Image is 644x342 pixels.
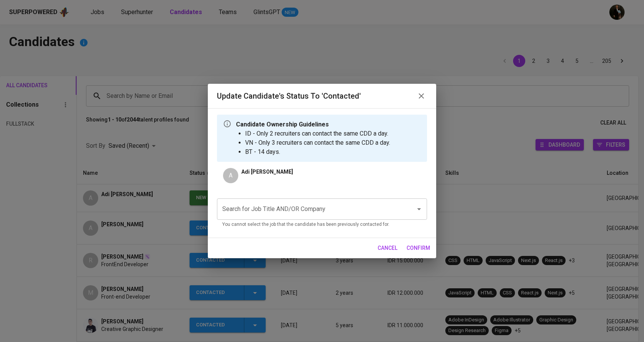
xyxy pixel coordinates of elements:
[403,241,433,255] button: confirm
[236,120,390,129] p: Candidate Ownership Guidelines
[217,90,361,102] h6: Update Candidate's Status to 'Contacted'
[245,147,390,157] li: BT - 14 days.
[245,138,390,147] li: VN - Only 3 recruiters can contact the same CDD a day.
[222,221,422,229] p: You cannot select the job that the candidate has been previously contacted for.
[241,168,293,176] p: Adi [PERSON_NAME]
[245,129,390,138] li: ID - Only 2 recruiters can contact the same CDD a day.
[414,204,424,214] button: Open
[378,243,397,253] span: cancel
[223,168,238,183] div: A
[375,241,400,255] button: cancel
[406,243,430,253] span: confirm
